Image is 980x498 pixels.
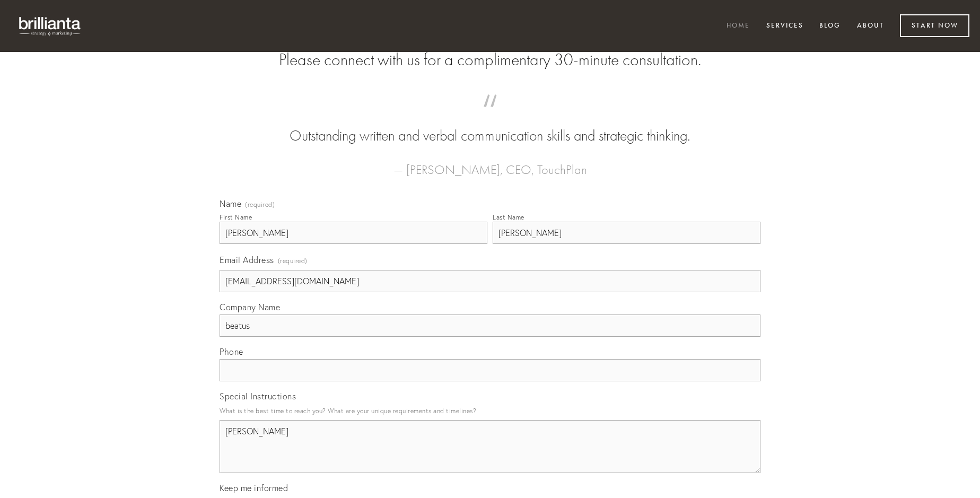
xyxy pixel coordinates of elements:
[720,18,757,35] a: Home
[759,18,810,35] a: Services
[220,346,243,357] span: Phone
[900,14,969,37] a: Start Now
[237,105,743,146] blockquote: Outstanding written and verbal communication skills and strategic thinking.
[278,254,308,268] span: (required)
[220,213,252,221] div: First Name
[493,213,524,221] div: Last Name
[812,18,847,35] a: Blog
[220,483,288,493] span: Keep me informed
[11,11,90,41] img: brillianta - research, strategy, marketing
[220,255,274,265] span: Email Address
[220,391,296,401] span: Special Instructions
[220,420,760,473] textarea: [PERSON_NAME]
[237,146,743,180] figcaption: — [PERSON_NAME], CEO, TouchPlan
[850,18,891,35] a: About
[220,302,280,312] span: Company Name
[220,50,760,70] h2: Please connect with us for a complimentary 30-minute consultation.
[220,198,241,209] span: Name
[220,404,760,418] p: What is the best time to reach you? What are your unique requirements and timelines?
[245,202,275,208] span: (required)
[237,105,743,126] span: “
